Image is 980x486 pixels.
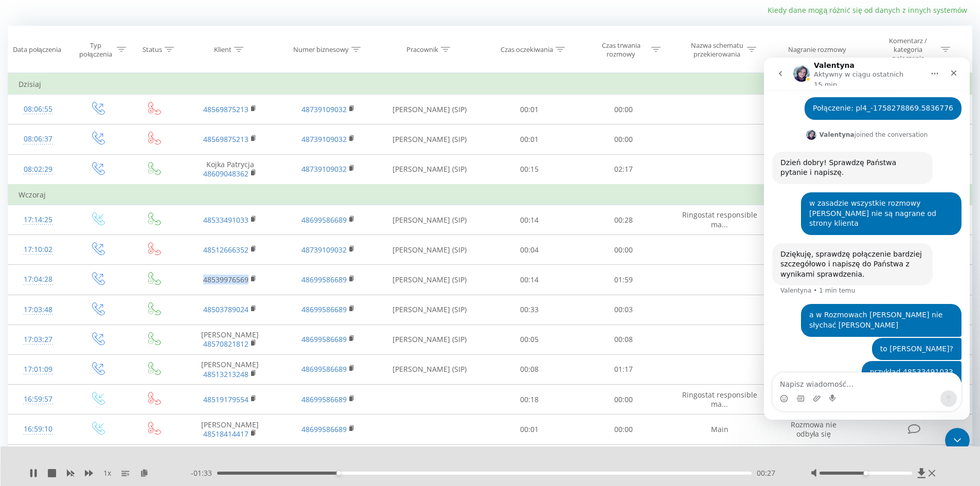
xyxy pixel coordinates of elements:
td: [PERSON_NAME] (SIP) [377,265,483,295]
span: 00:27 [757,468,775,478]
div: 16:59:10 [19,419,58,439]
div: Komentarz / kategoria połączenia [878,37,938,63]
td: [PERSON_NAME] [181,325,279,354]
td: [PERSON_NAME] [181,415,279,444]
td: [PERSON_NAME] (SIP) [377,235,483,265]
td: 00:04 [483,235,577,265]
a: 48569875213 [203,134,248,144]
td: 00:08 [483,354,577,384]
td: 00:28 [577,205,671,235]
div: 17:03:27 [19,330,58,350]
div: 08:02:29 [19,159,58,179]
a: 48699586689 [301,215,347,225]
td: [PERSON_NAME] (SIP) [377,205,483,235]
td: 02:17 [577,154,671,185]
div: Czas oczekiwania [501,45,553,54]
td: 00:00 [577,124,671,154]
td: 00:18 [483,385,577,415]
span: Ringostat responsible ma... [682,210,757,229]
a: Kiedy dane mogą różnić się od danych z innych systemów [768,5,972,15]
td: Wczoraj [8,185,972,205]
a: 48513213248 [203,369,248,379]
a: 48739109032 [301,134,347,144]
td: [PERSON_NAME] (SIP) [377,354,483,384]
td: [PERSON_NAME] (SIP) [377,325,483,354]
a: 48503789024 [203,304,248,314]
div: Nagranie rozmowy [788,45,846,54]
td: 01:17 [577,354,671,384]
td: 00:00 [577,415,671,444]
a: 48699586689 [301,394,347,404]
a: 48518414417 [203,429,248,439]
td: 01:59 [577,265,671,295]
td: [PERSON_NAME] (SIP) [377,95,483,124]
div: 17:03:48 [19,300,58,320]
div: Typ połączenia [77,41,114,59]
div: 16:59:57 [19,389,58,409]
iframe: Intercom live chat [945,428,970,453]
a: 48739109032 [301,245,347,255]
td: 00:15 [483,154,577,185]
div: 08:06:37 [19,129,58,149]
td: Dzisiaj [8,74,972,95]
td: 00:05 [483,325,577,354]
div: 17:14:25 [19,210,58,230]
span: Ringostat responsible ma... [682,390,757,409]
div: 17:04:28 [19,269,58,290]
div: 08:06:55 [19,99,58,119]
a: 48739109032 [301,164,347,174]
td: 00:14 [483,265,577,295]
div: Data połączenia [13,45,61,54]
td: [PERSON_NAME] (SIP) [377,154,483,185]
div: Klient [214,45,231,54]
span: 1 x [103,468,111,478]
a: 48570821812 [203,339,248,349]
a: 48512666352 [203,245,248,255]
td: 00:01 [483,415,577,444]
td: Main [670,415,768,444]
td: 00:40 [483,444,577,474]
a: 48539976569 [203,275,248,284]
div: Accessibility label [336,471,341,475]
td: 00:01 [483,124,577,154]
td: 00:14 [483,205,577,235]
iframe: Intercom live chat [764,58,970,420]
div: 17:01:09 [19,359,58,380]
a: 48699586689 [301,364,347,374]
div: Nazwa schematu przekierowania [689,41,744,59]
a: 48699586689 [301,275,347,284]
td: 00:00 [577,235,671,265]
a: 48569875213 [203,104,248,114]
span: - 01:33 [191,468,217,478]
td: 00:33 [483,295,577,325]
